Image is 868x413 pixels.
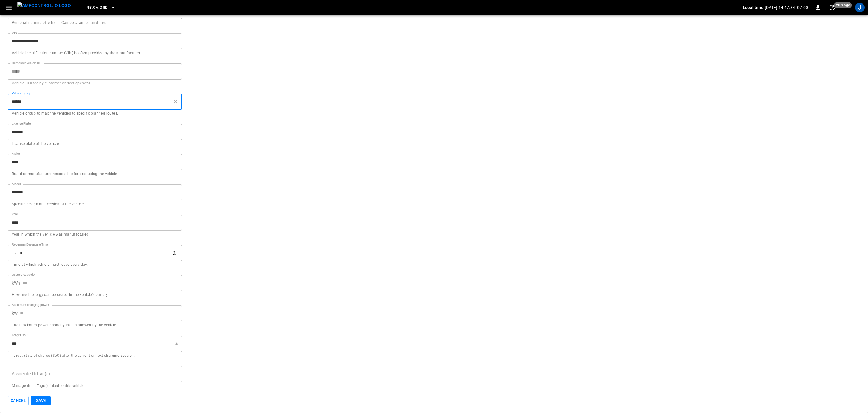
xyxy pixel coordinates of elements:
p: Year in which the vehicle was manufactured [12,232,178,238]
label: Target SoC [12,333,28,338]
button: Clear [171,98,180,106]
p: kWh [12,280,20,286]
p: Vehicle group to map the vehicles to specific planned routes. [12,111,178,117]
p: Personal naming of vehicle. Can be changed anytime. [12,20,178,26]
p: Time at which vehicle must leave every day. [12,262,178,268]
p: Target state of charge (SoC) after the current or next charging session. [12,353,178,359]
p: Specific design and version of the vehicle [12,201,178,207]
button: RB.CA.GRD [84,2,118,14]
p: Vehicle ID used by customer or fleet operator. [12,80,178,86]
p: Brand or manufacturer responsible for producing the vehicle [12,171,178,177]
div: profile-icon [855,3,865,12]
label: Battery capacity [12,272,35,277]
span: RB.CA.GRD [87,4,107,11]
label: Maximum charging power [12,303,49,307]
p: The maximum power capacity that is allowed by the vehicle. [12,322,178,328]
label: VIN [12,31,17,35]
label: Customer vehicle ID [12,61,40,66]
label: License Plate [12,121,31,126]
span: 20 s ago [834,2,852,8]
label: Recurring Departure Time [12,242,48,247]
label: Model [12,182,21,187]
label: Year [12,212,18,217]
label: Vehicle group [12,91,31,96]
button: Cancel [8,396,29,405]
img: ampcontrol.io logo [17,2,71,9]
label: Make [12,151,20,156]
p: [DATE] 14:47:34 -07:00 [765,5,808,11]
p: % [175,340,178,347]
p: Vehicle identification number (VIN) is often provided by the manufacturer. [12,50,178,56]
p: License plate of the vehicle. [12,141,178,147]
p: How much energy can be stored in the vehicle's battery. [12,292,178,298]
p: Local time [743,5,764,11]
button: Save [31,396,51,405]
p: kW [12,310,18,317]
button: set refresh interval [827,3,837,12]
p: Manage the IdTag(s) linked to this vehicle [12,383,178,389]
